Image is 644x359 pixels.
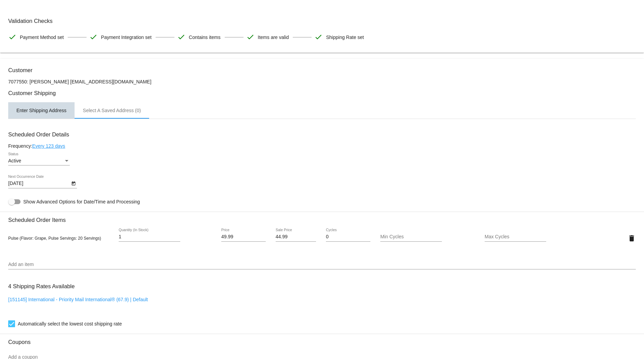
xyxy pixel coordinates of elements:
h3: Customer Shipping [8,90,636,96]
input: Price [221,234,266,240]
span: Items are valid [258,30,289,44]
h3: Scheduled Order Items [8,212,636,223]
input: Cycles [326,234,370,240]
input: Min Cycles [380,234,442,240]
h3: Customer [8,67,636,74]
div: Enter Shipping Address [16,108,66,113]
span: Pulse (Flavor: Grape, Pulse Servings: 20 Servings) [8,236,101,241]
mat-icon: check [246,33,254,41]
mat-icon: check [89,33,97,41]
mat-icon: delete [628,234,636,242]
h3: Scheduled Order Details [8,131,636,138]
input: Next Occurrence Date [8,181,70,186]
mat-icon: check [177,33,185,41]
h3: Validation Checks [8,18,636,24]
h3: 4 Shipping Rates Available [8,279,75,294]
a: Every 123 days [32,143,65,149]
h3: Coupons [8,334,636,345]
span: Show Advanced Options for Date/Time and Processing [23,198,140,205]
button: Open calendar [70,179,77,187]
span: Automatically select the lowest cost shipping rate [18,320,122,328]
input: Sale Price [276,234,316,240]
span: Payment Method set [20,30,64,44]
span: Contains items [189,30,221,44]
input: Max Cycles [485,234,546,240]
div: Select A Saved Address (0) [83,108,141,113]
input: Quantity (In Stock) [119,234,180,240]
span: Payment Integration set [101,30,152,44]
a: [151145] International - Priority Mail International® (67.9) | Default [8,297,148,302]
span: Active [8,158,21,163]
p: 7077550: [PERSON_NAME] [EMAIL_ADDRESS][DOMAIN_NAME] [8,79,636,84]
mat-icon: check [314,33,323,41]
mat-icon: check [8,33,16,41]
mat-select: Status [8,158,70,164]
span: Shipping Rate set [326,30,364,44]
input: Add an item [8,262,636,267]
div: Frequency: [8,143,636,149]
